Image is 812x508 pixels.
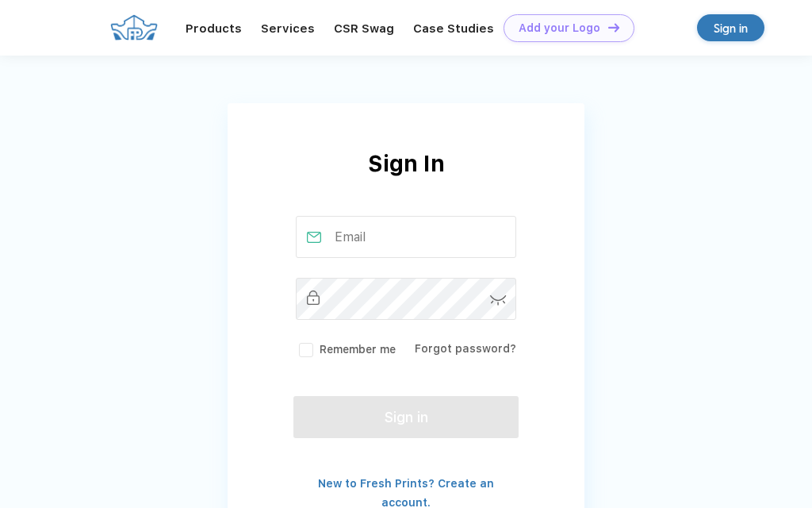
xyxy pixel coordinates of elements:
input: Email [296,216,517,258]
button: Sign in [293,396,519,438]
a: Products [186,21,242,36]
img: email_active.svg [307,232,321,243]
div: Sign in [714,19,748,37]
img: password_inactive.svg [307,291,320,305]
div: Sign In [228,147,584,216]
img: password-icon.svg [490,295,507,306]
div: Add your Logo [519,21,600,35]
img: FP-CROWN.png [110,14,158,40]
a: Forgot password? [415,342,516,355]
img: DT [608,23,619,32]
label: Remember me [296,341,396,358]
a: Sign in [697,14,764,41]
